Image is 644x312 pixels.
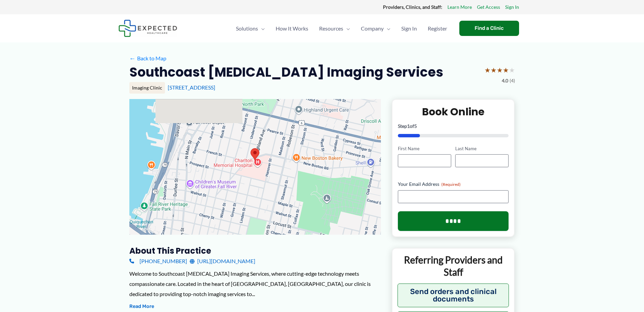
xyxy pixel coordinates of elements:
[129,53,166,63] a: ←Back to Map
[414,123,417,129] span: 5
[129,246,381,256] h3: About this practice
[491,64,497,76] span: ★
[477,3,500,12] a: Get Access
[129,82,165,94] div: Imaging Clinic
[398,105,509,118] h2: Book Online
[384,17,390,40] span: Menu Toggle
[428,17,447,40] span: Register
[270,17,314,40] a: How It Works
[231,17,453,40] nav: Primary Site Navigation
[231,17,270,40] a: SolutionsMenu Toggle
[455,145,509,152] label: Last Name
[129,55,136,61] span: ←
[398,254,509,278] p: Referring Providers and Staff
[484,64,491,76] span: ★
[343,17,350,40] span: Menu Toggle
[510,76,515,85] span: (4)
[503,64,509,76] span: ★
[509,64,515,76] span: ★
[459,21,519,36] a: Find a Clinic
[398,284,509,307] button: Send orders and clinical documents
[129,256,187,266] a: [PHONE_NUMBER]
[447,3,472,12] a: Learn More
[383,4,442,10] strong: Providers, Clinics, and Staff:
[396,17,422,40] a: Sign In
[505,3,519,12] a: Sign In
[190,256,255,266] a: [URL][DOMAIN_NAME]
[497,64,503,76] span: ★
[401,17,417,40] span: Sign In
[398,181,509,188] label: Your Email Address
[398,145,451,152] label: First Name
[129,303,154,311] button: Read More
[168,84,215,91] a: [STREET_ADDRESS]
[236,17,258,40] span: Solutions
[398,124,509,129] p: Step of
[441,182,461,187] span: (Required)
[118,20,177,37] img: Expected Healthcare Logo - side, dark font, small
[129,269,381,299] div: Welcome to Southcoast [MEDICAL_DATA] Imaging Services, where cutting-edge technology meets compas...
[407,123,410,129] span: 1
[502,76,508,85] span: 4.0
[129,64,443,80] h2: Southcoast [MEDICAL_DATA] Imaging Services
[319,17,343,40] span: Resources
[314,17,355,40] a: ResourcesMenu Toggle
[422,17,453,40] a: Register
[258,17,265,40] span: Menu Toggle
[276,17,308,40] span: How It Works
[361,17,384,40] span: Company
[355,17,396,40] a: CompanyMenu Toggle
